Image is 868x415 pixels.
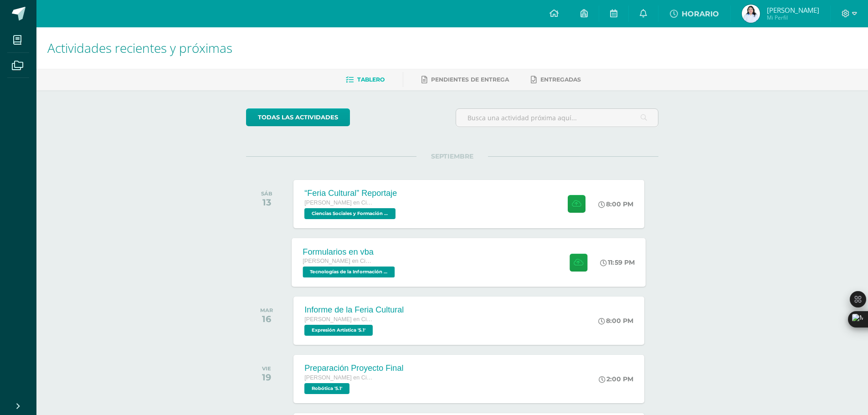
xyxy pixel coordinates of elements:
[767,5,819,15] span: [PERSON_NAME]
[421,72,509,87] a: Pendientes de entrega
[540,76,581,83] span: Entregadas
[304,189,398,198] div: “Feria Cultural” Reportaje
[357,76,385,83] span: Tablero
[304,305,404,315] div: Informe de la Feria Cultural
[303,258,372,264] span: [PERSON_NAME] en Ciencias y Letras
[261,190,272,197] div: SÁB
[599,375,633,383] div: 2:00 PM
[598,200,633,208] div: 8:00 PM
[260,307,273,313] div: MAR
[304,364,403,373] div: Preparación Proyecto Final
[767,14,819,21] span: Mi Perfil
[431,76,509,83] span: Pendientes de entrega
[346,72,385,87] a: Tablero
[416,152,488,160] span: SEPTIEMBRE
[601,258,635,266] div: 11:59 PM
[246,108,350,126] a: todas las Actividades
[304,383,349,394] span: Robótica '5.1'
[682,10,719,18] span: HORARIO
[262,372,271,383] div: 19
[304,200,373,206] span: [PERSON_NAME] en Ciencias y Letras
[260,313,273,324] div: 16
[261,197,272,208] div: 13
[304,208,395,219] span: Ciencias Sociales y Formación Ciudadana 5 '5.1'
[304,325,373,336] span: Expresión Artística '5.1'
[262,365,271,372] div: VIE
[303,266,395,277] span: Tecnologías de la Información y Comunicación 5 '5.1'
[598,317,633,325] div: 8:00 PM
[742,5,760,23] img: 8a7318a875dd17d5ab79ac8153c96a7f.png
[531,72,581,87] a: Entregadas
[47,39,232,56] span: Actividades recientes y próximas
[304,374,373,381] span: [PERSON_NAME] en Ciencias y Letras
[304,316,373,323] span: [PERSON_NAME] en Ciencias y Letras
[303,247,397,256] div: Formularios en vba
[456,109,658,127] input: Busca una actividad próxima aquí...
